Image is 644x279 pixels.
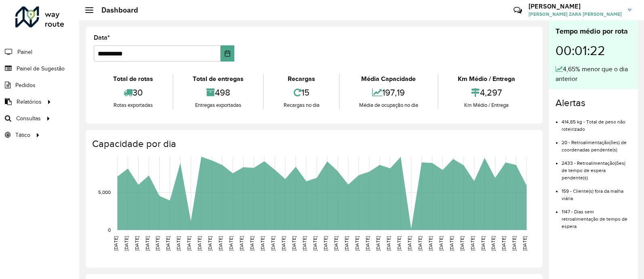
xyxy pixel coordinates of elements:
[96,74,170,84] div: Total de rotas
[562,202,631,230] li: 1147 - Dias sem retroalimentação de tempo de espera
[333,236,339,251] text: [DATE]
[440,101,532,109] div: Km Médio / Entrega
[556,97,631,109] h4: Alertas
[528,11,622,18] span: [PERSON_NAME] ZARA [PERSON_NAME]
[556,64,631,84] div: 4,65% menor que o dia anterior
[175,84,261,101] div: 498
[302,236,307,251] text: [DATE]
[480,236,486,251] text: [DATE]
[522,236,527,251] text: [DATE]
[342,74,436,84] div: Média Capacidade
[440,74,532,84] div: Km Médio / Entrega
[438,236,444,251] text: [DATE]
[266,84,337,101] div: 15
[92,138,535,150] h4: Capacidade por dia
[218,236,223,251] text: [DATE]
[459,236,465,251] text: [DATE]
[17,64,65,73] span: Painel de Sugestão
[266,101,337,109] div: Recargas no dia
[165,236,170,251] text: [DATE]
[344,236,349,251] text: [DATE]
[490,236,496,251] text: [DATE]
[16,114,41,123] span: Consultas
[291,236,297,251] text: [DATE]
[15,131,30,139] span: Tático
[239,236,244,251] text: [DATE]
[312,236,318,251] text: [DATE]
[556,26,631,37] div: Tempo médio por rota
[428,236,433,251] text: [DATE]
[511,236,517,251] text: [DATE]
[562,153,631,181] li: 2433 - Retroalimentação(ões) de tempo de espera pendente(s)
[249,236,255,251] text: [DATE]
[417,236,423,251] text: [DATE]
[396,236,402,251] text: [DATE]
[93,6,138,15] h2: Dashboard
[323,236,328,251] text: [DATE]
[221,45,234,62] button: Choose Date
[186,236,192,251] text: [DATE]
[175,101,261,109] div: Entregas exportadas
[509,2,526,19] a: Contato Rápido
[17,48,32,56] span: Painel
[96,84,170,101] div: 30
[470,236,475,251] text: [DATE]
[407,236,412,251] text: [DATE]
[175,74,261,84] div: Total de entregas
[228,236,234,251] text: [DATE]
[96,101,170,109] div: Rotas exportadas
[176,236,181,251] text: [DATE]
[556,37,631,64] div: 00:01:22
[449,236,454,251] text: [DATE]
[113,236,118,251] text: [DATE]
[501,236,506,251] text: [DATE]
[528,2,622,10] h3: [PERSON_NAME]
[17,98,42,106] span: Relatórios
[562,112,631,133] li: 414,85 kg - Total de peso não roteirizado
[365,236,370,251] text: [DATE]
[134,236,139,251] text: [DATE]
[155,236,160,251] text: [DATE]
[270,236,276,251] text: [DATE]
[354,236,360,251] text: [DATE]
[207,236,213,251] text: [DATE]
[562,133,631,153] li: 20 - Retroalimentação(ões) de coordenadas pendente(s)
[440,84,532,101] div: 4,297
[266,74,337,84] div: Recargas
[375,236,381,251] text: [DATE]
[108,227,111,232] text: 0
[197,236,202,251] text: [DATE]
[98,190,111,195] text: 5,000
[260,236,265,251] text: [DATE]
[562,181,631,202] li: 159 - Cliente(s) fora da malha viária
[342,101,436,109] div: Média de ocupação no dia
[15,81,36,89] span: Pedidos
[342,84,436,101] div: 197,19
[281,236,286,251] text: [DATE]
[145,236,150,251] text: [DATE]
[124,236,129,251] text: [DATE]
[386,236,391,251] text: [DATE]
[94,33,110,43] label: Data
